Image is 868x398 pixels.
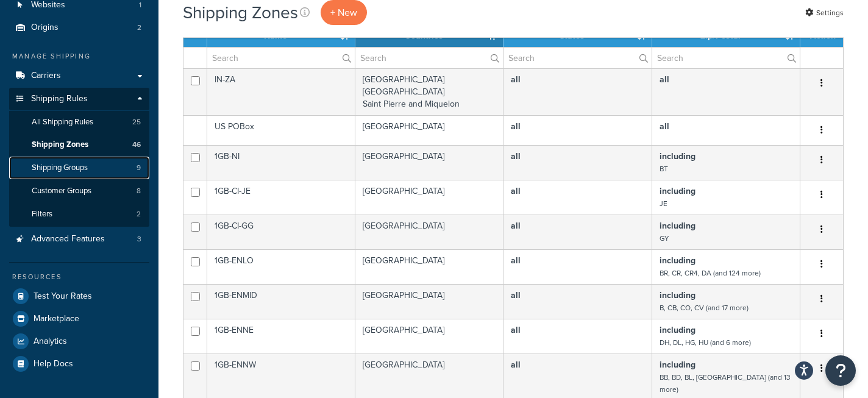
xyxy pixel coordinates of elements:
[355,145,503,180] td: [GEOGRAPHIC_DATA]
[207,115,355,145] td: US POBox
[31,23,59,33] span: Origins
[207,319,355,354] td: 1GB-ENNE
[207,145,355,180] td: 1GB-NI
[660,302,749,313] small: B, CB, CO, CV (and 17 more)
[34,291,92,302] span: Test Your Rates
[34,359,73,369] span: Help Docs
[660,219,695,232] b: including
[511,324,521,336] b: all
[355,215,503,249] td: [GEOGRAPHIC_DATA]
[31,71,61,81] span: Carriers
[32,117,93,127] span: All Shipping Rules
[9,111,149,133] li: All Shipping Rules
[355,180,503,215] td: [GEOGRAPHIC_DATA]
[9,272,149,282] div: Resources
[137,163,141,173] span: 9
[9,330,149,352] a: Analytics
[511,289,521,302] b: all
[9,111,149,133] a: All Shipping Rules 25
[660,233,669,244] small: GY
[9,180,149,202] a: Customer Groups 8
[511,254,521,267] b: all
[660,185,695,197] b: including
[660,150,695,163] b: including
[32,186,91,196] span: Customer Groups
[132,140,141,150] span: 46
[32,163,88,173] span: Shipping Groups
[660,337,751,348] small: DH, DL, HG, HU (and 6 more)
[355,48,503,68] input: Search
[9,133,149,156] li: Shipping Zones
[511,358,521,371] b: all
[660,289,695,302] b: including
[330,5,357,20] span: + New
[207,215,355,249] td: 1GB-CI-GG
[31,94,88,104] span: Shipping Rules
[355,115,503,145] td: [GEOGRAPHIC_DATA]
[9,157,149,179] a: Shipping Groups 9
[183,1,298,24] h1: Shipping Zones
[805,4,844,21] a: Settings
[503,48,651,68] input: Search
[660,324,695,336] b: including
[34,336,67,347] span: Analytics
[9,285,149,307] a: Test Your Rates
[9,203,149,226] a: Filters 2
[9,353,149,375] a: Help Docs
[207,284,355,319] td: 1GB-ENMID
[9,133,149,156] a: Shipping Zones 46
[207,68,355,115] td: IN-ZA
[207,249,355,284] td: 1GB-ENLO
[31,234,105,244] span: Advanced Features
[511,150,521,163] b: all
[9,51,149,62] div: Manage Shipping
[660,268,761,279] small: BR, CR, CR4, DA (and 124 more)
[34,314,79,324] span: Marketplace
[137,234,141,244] span: 3
[9,180,149,202] li: Customer Groups
[137,23,141,33] span: 2
[9,228,149,251] li: Advanced Features
[355,68,503,115] td: [GEOGRAPHIC_DATA] [GEOGRAPHIC_DATA] Saint Pierre and Miquelon
[9,203,149,226] li: Filters
[660,372,791,395] small: BB, BD, BL, [GEOGRAPHIC_DATA] (and 13 more)
[137,209,141,219] span: 2
[132,117,141,127] span: 25
[9,88,149,227] li: Shipping Rules
[32,209,52,219] span: Filters
[355,319,503,354] td: [GEOGRAPHIC_DATA]
[660,73,669,86] b: all
[660,120,669,133] b: all
[511,73,521,86] b: all
[137,186,141,196] span: 8
[32,140,88,150] span: Shipping Zones
[355,284,503,319] td: [GEOGRAPHIC_DATA]
[511,219,521,232] b: all
[355,249,503,284] td: [GEOGRAPHIC_DATA]
[660,198,667,209] small: JE
[207,48,355,68] input: Search
[9,16,149,39] a: Origins 2
[825,355,856,386] button: Open Resource Center
[511,120,521,133] b: all
[9,65,149,87] a: Carriers
[511,185,521,197] b: all
[9,16,149,39] li: Origins
[9,88,149,110] a: Shipping Rules
[9,308,149,330] a: Marketplace
[9,157,149,179] li: Shipping Groups
[207,180,355,215] td: 1GB-CI-JE
[660,163,668,174] small: BT
[9,228,149,251] a: Advanced Features 3
[660,358,695,371] b: including
[652,48,800,68] input: Search
[660,254,695,267] b: including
